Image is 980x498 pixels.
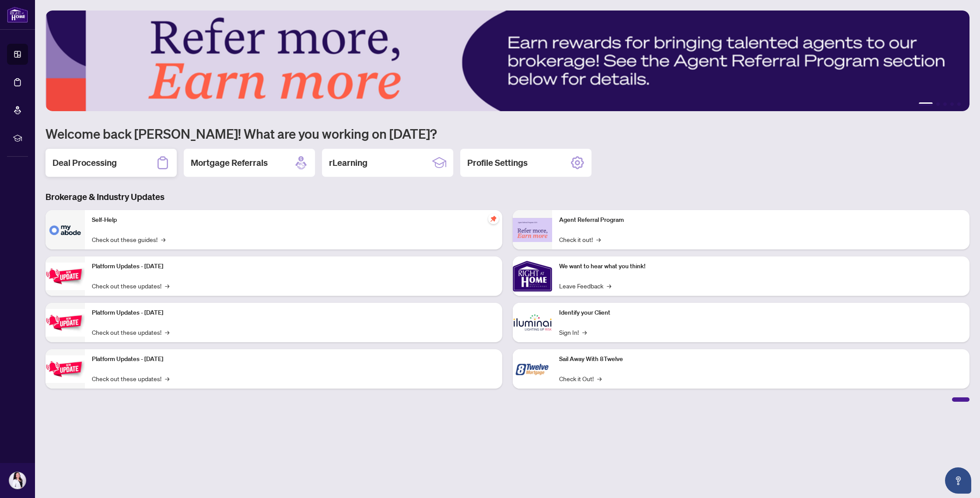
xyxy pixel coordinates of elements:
[165,374,169,383] span: →
[165,327,169,337] span: →
[559,235,601,244] a: Check it out!→
[92,235,165,244] a: Check out these guides!→
[191,157,268,169] h2: Mortgage Referrals
[45,210,85,249] img: Self-Help
[92,215,495,225] p: Self-Help
[45,11,969,111] img: Slide 0
[513,256,552,296] img: We want to hear what you think!
[945,467,971,494] button: Open asap
[607,281,611,291] span: →
[165,281,169,291] span: →
[7,7,28,23] img: logo
[467,157,528,169] h2: Profile Settings
[597,374,602,383] span: →
[92,354,495,364] p: Platform Updates - [DATE]
[559,262,962,271] p: We want to hear what you think!
[45,125,969,142] h1: Welcome back [PERSON_NAME]! What are you working on [DATE]?
[919,102,933,106] button: 1
[559,281,611,291] a: Leave Feedback→
[45,263,85,290] img: Platform Updates - July 21, 2025
[936,102,940,106] button: 2
[957,102,961,106] button: 5
[559,215,962,225] p: Agent Referral Program
[92,327,169,337] a: Check out these updates!→
[9,472,26,489] img: Profile Icon
[52,157,117,169] h2: Deal Processing
[559,354,962,364] p: Sail Away With 8Twelve
[92,374,169,383] a: Check out these updates!→
[45,309,85,337] img: Platform Updates - July 8, 2025
[161,235,165,244] span: →
[513,303,552,342] img: Identify your Client
[943,102,947,106] button: 3
[92,281,169,291] a: Check out these updates!→
[950,102,954,106] button: 4
[582,327,587,337] span: →
[92,262,495,271] p: Platform Updates - [DATE]
[488,214,499,224] span: pushpin
[329,157,367,169] h2: rLearning
[45,191,969,203] h3: Brokerage & Industry Updates
[559,374,602,383] a: Check it Out!→
[92,308,495,318] p: Platform Updates - [DATE]
[513,349,552,389] img: Sail Away With 8Twelve
[45,355,85,383] img: Platform Updates - June 23, 2025
[559,327,587,337] a: Sign In!→
[596,235,601,244] span: →
[513,218,552,242] img: Agent Referral Program
[559,308,962,318] p: Identify your Client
